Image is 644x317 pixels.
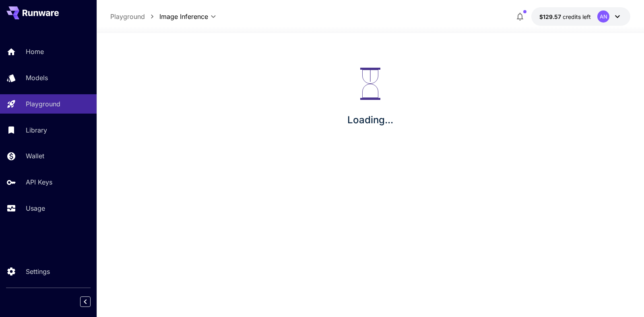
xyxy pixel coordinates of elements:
[26,267,50,276] p: Settings
[80,296,91,307] button: Collapse sidebar
[26,125,47,135] p: Library
[110,12,145,21] a: Playground
[539,13,563,20] span: $129.57
[26,47,44,56] p: Home
[597,10,609,23] div: AN
[539,12,591,21] div: $129.56884
[26,73,48,83] p: Models
[563,13,591,20] span: credits left
[347,113,393,127] p: Loading...
[86,294,97,309] div: Collapse sidebar
[159,12,208,21] span: Image Inference
[26,203,45,213] p: Usage
[26,99,60,109] p: Playground
[110,12,159,21] nav: breadcrumb
[26,151,44,161] p: Wallet
[531,7,630,26] button: $129.56884AN
[26,177,52,187] p: API Keys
